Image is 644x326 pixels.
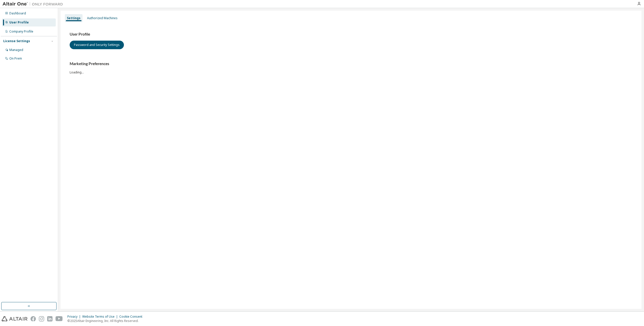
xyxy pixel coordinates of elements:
h3: User Profile [70,32,632,37]
div: Managed [9,48,23,52]
div: On Prem [9,57,22,61]
div: Cookie Consent [119,315,145,319]
button: Password and Security Settings [70,41,124,49]
img: altair_logo.svg [2,316,28,321]
img: Altair One [3,2,66,7]
div: Website Terms of Use [82,315,119,319]
div: Loading... [70,61,632,74]
img: instagram.svg [39,316,44,321]
img: linkedin.svg [47,316,52,321]
p: © 2025 Altair Engineering, Inc. All Rights Reserved. [67,319,145,323]
div: Authorized Machines [87,16,118,20]
div: Company Profile [9,30,33,34]
div: Settings [67,16,80,20]
div: User Profile [9,20,29,24]
h3: Marketing Preferences [70,61,632,66]
img: youtube.svg [56,316,63,321]
div: License Settings [3,39,30,43]
div: Privacy [67,315,82,319]
img: facebook.svg [31,316,36,321]
div: Dashboard [9,11,26,15]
